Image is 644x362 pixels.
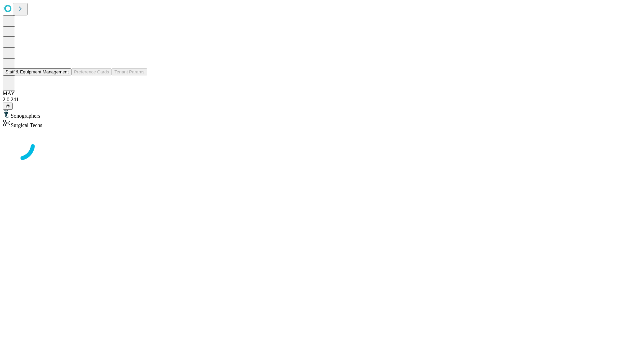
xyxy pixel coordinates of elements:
[3,97,641,103] div: 2.0.241
[3,103,13,110] button: @
[5,104,10,109] span: @
[3,110,641,119] div: Sonographers
[112,68,147,75] button: Tenant Params
[3,90,641,97] div: MAY
[3,68,71,75] button: Staff & Equipment Management
[71,68,112,75] button: Preference Cards
[3,119,641,128] div: Surgical Techs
